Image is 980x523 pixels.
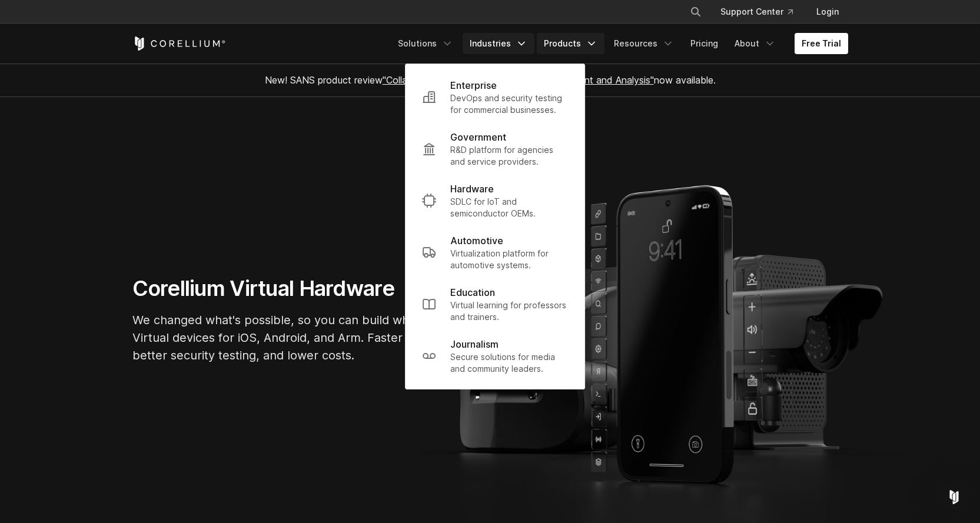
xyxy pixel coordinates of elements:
[450,78,497,92] p: Enterprise
[795,33,848,54] a: Free Trial
[132,36,226,51] a: Corellium Home
[450,130,506,144] p: Government
[940,483,968,511] iframe: Intercom live chat
[450,299,568,323] p: Virtual learning for professors and trainers.
[450,351,568,375] p: Secure solutions for media and community leaders.
[450,248,568,271] p: Virtualization platform for automotive systems.
[132,275,486,302] h1: Corellium Virtual Hardware
[383,74,654,86] a: "Collaborative Mobile App Security Development and Analysis"
[450,182,494,196] p: Hardware
[450,144,568,168] p: R&D platform for agencies and service providers.
[450,196,568,219] p: SDLC for IoT and semiconductor OEMs.
[450,234,503,248] p: Automotive
[413,123,577,175] a: Government R&D platform for agencies and service providers.
[807,1,848,22] a: Login
[413,226,577,278] a: Automotive Virtualization platform for automotive systems.
[391,33,848,54] div: Navigation Menu
[450,337,499,351] p: Journalism
[683,33,725,54] a: Pricing
[413,278,577,330] a: Education Virtual learning for professors and trainers.
[132,311,486,364] p: We changed what's possible, so you can build what's next. Virtual devices for iOS, Android, and A...
[676,1,848,22] div: Navigation Menu
[450,285,495,299] p: Education
[391,33,460,54] a: Solutions
[727,33,783,54] a: About
[450,92,568,116] p: DevOps and security testing for commercial businesses.
[537,33,604,54] a: Products
[413,175,577,226] a: Hardware SDLC for IoT and semiconductor OEMs.
[685,1,706,22] button: Search
[413,330,577,382] a: Journalism Secure solutions for media and community leaders.
[463,33,534,54] a: Industries
[265,74,716,86] span: New! SANS product review now available.
[711,1,802,22] a: Support Center
[607,33,681,54] a: Resources
[413,71,577,123] a: Enterprise DevOps and security testing for commercial businesses.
